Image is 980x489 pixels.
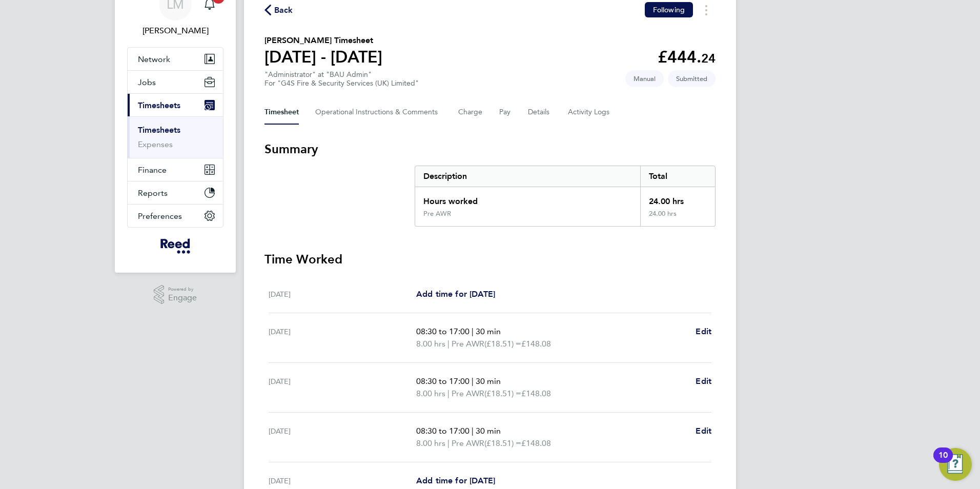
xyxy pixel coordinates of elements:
span: Pre AWR [452,388,484,400]
a: Edit [696,425,711,437]
span: | [447,339,450,349]
div: "Administrator" at "BAU Admin" [264,70,419,88]
div: 24.00 hrs [640,210,715,226]
button: Timesheet [264,100,299,125]
div: 24.00 hrs [640,187,715,210]
span: 30 min [476,426,501,436]
span: | [447,438,450,448]
span: £148.08 [521,438,551,448]
span: | [472,327,474,336]
button: Reports [128,181,223,204]
button: Details [528,100,552,125]
h2: [PERSON_NAME] Timesheet [264,34,382,47]
span: | [472,376,474,386]
span: 8.00 hrs [416,389,445,398]
a: Powered byEngage [154,285,197,304]
div: [DATE] [269,425,416,450]
button: Timesheets [128,94,223,116]
button: Network [128,48,223,70]
span: | [447,389,450,398]
span: Powered by [168,285,197,294]
span: (£18.51) = [484,438,521,448]
div: Pre AWR [423,210,451,218]
button: Pay [499,100,512,125]
span: This timesheet is Submitted. [668,70,716,87]
span: 8.00 hrs [416,438,445,448]
span: Edit [696,376,711,386]
button: Open Resource Center, 10 new notifications [939,448,972,481]
span: Finance [138,165,167,175]
div: Description [415,166,640,187]
div: 10 [938,455,948,468]
span: 08:30 to 17:00 [416,376,469,386]
span: £148.08 [521,389,551,398]
span: 8.00 hrs [416,339,445,349]
span: Edit [696,327,711,336]
a: Expenses [138,139,173,149]
span: 30 min [476,327,501,336]
span: £148.08 [521,339,551,349]
button: Back [264,4,293,16]
span: (£18.51) = [484,389,521,398]
span: Edit [696,426,711,436]
span: Jobs [138,77,156,87]
span: Preferences [138,211,182,221]
button: Operational Instructions & Comments [315,100,442,125]
a: Edit [696,325,711,338]
span: Pre AWR [452,338,484,350]
button: Charge [458,100,483,125]
span: Reports [138,188,168,198]
span: | [472,426,474,436]
span: Timesheets [138,100,180,110]
span: Add time for [DATE] [416,476,495,485]
div: Hours worked [415,187,640,210]
span: 08:30 to 17:00 [416,426,469,436]
div: [DATE] [269,375,416,400]
div: For "G4S Fire & Security Services (UK) Limited" [264,79,419,88]
img: freesy-logo-retina.png [160,238,190,254]
div: Summary [415,166,716,227]
h3: Summary [264,141,716,157]
span: (£18.51) = [484,339,521,349]
button: Finance [128,158,223,181]
h3: Time Worked [264,251,716,268]
button: Preferences [128,205,223,227]
span: 30 min [476,376,501,386]
div: [DATE] [269,325,416,350]
span: Following [653,5,685,14]
div: [DATE] [269,288,416,300]
button: Following [645,2,693,17]
span: 24 [701,51,716,66]
span: This timesheet was manually created. [625,70,664,87]
span: 08:30 to 17:00 [416,327,469,336]
a: Go to home page [127,238,223,254]
h1: [DATE] - [DATE] [264,47,382,67]
span: Laura Millward [127,25,223,37]
app-decimal: £444. [658,47,716,67]
span: Back [274,4,293,16]
span: Network [138,54,170,64]
span: Add time for [DATE] [416,289,495,299]
button: Jobs [128,71,223,93]
button: Activity Logs [568,100,611,125]
a: Add time for [DATE] [416,475,495,487]
a: Add time for [DATE] [416,288,495,300]
a: Edit [696,375,711,388]
span: Engage [168,294,197,302]
div: Timesheets [128,116,223,158]
button: Timesheets Menu [697,2,716,18]
div: [DATE] [269,475,416,487]
span: Pre AWR [452,437,484,450]
div: Total [640,166,715,187]
a: Timesheets [138,125,180,135]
